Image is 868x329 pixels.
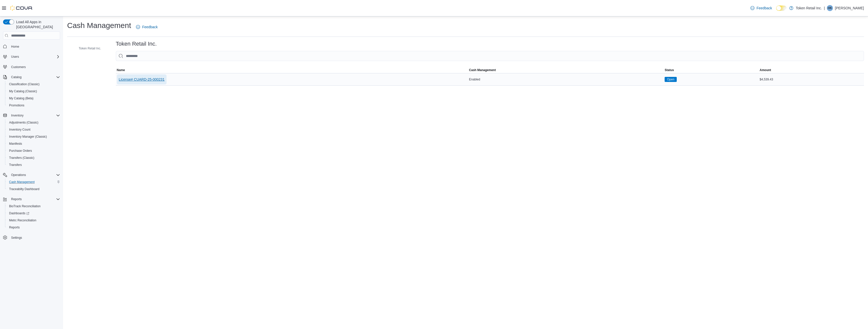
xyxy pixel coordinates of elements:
[824,5,825,11] p: |
[9,234,60,241] span: Settings
[7,224,60,230] span: Reports
[9,211,29,215] span: Dashboards
[11,236,22,240] span: Settings
[7,148,60,154] span: Purchase Orders
[759,76,864,82] div: $4,539.43
[7,217,60,223] span: Metrc Reconciliation
[10,6,33,11] img: Cova
[469,68,496,72] span: Cash Management
[5,133,62,140] button: Inventory Manager (Classic)
[7,134,49,140] a: Inventory Manager (Classic)
[116,51,864,61] input: This is a search bar. As you type, the results lower in the page will automatically filter.
[5,102,62,109] button: Promotions
[7,179,37,185] a: Cash Management
[7,155,36,161] a: Transfers (Classic)
[7,119,60,126] span: Adjustments (Classic)
[7,217,38,223] a: Metrc Reconciliation
[667,77,674,82] span: Open
[665,77,676,82] span: Open
[1,53,62,60] button: Users
[9,187,39,191] span: Traceabilty Dashboard
[827,5,833,11] div: Hassan Khan
[3,41,60,254] nav: Complex example
[7,88,60,94] span: My Catalog (Classic)
[5,119,62,126] button: Adjustments (Classic)
[7,119,40,126] a: Adjustments (Classic)
[835,5,864,11] p: [PERSON_NAME]
[7,81,60,87] span: Classification (Classic)
[7,162,24,168] a: Transfers
[9,96,34,100] span: My Catalog (Beta)
[9,74,60,80] span: Catalog
[5,126,62,133] button: Inventory Count
[759,67,864,73] button: Amount
[5,186,62,193] button: Traceabilty Dashboard
[7,186,41,192] a: Traceabilty Dashboard
[7,95,60,101] span: My Catalog (Beta)
[9,172,60,178] span: Operations
[9,121,38,125] span: Adjustments (Classic)
[11,113,23,117] span: Inventory
[1,63,62,71] button: Customers
[117,68,125,72] span: Name
[9,43,60,49] span: Home
[7,88,39,94] a: My Catalog (Classic)
[5,147,62,154] button: Purchase Orders
[9,89,37,93] span: My Catalog (Classic)
[1,43,62,50] button: Home
[14,19,60,29] span: Load All Apps in [GEOGRAPHIC_DATA]
[1,74,62,81] button: Catalog
[9,235,24,241] a: Settings
[9,54,60,60] span: Users
[5,178,62,186] button: Cash Management
[5,203,62,210] button: BioTrack Reconciliation
[116,67,468,73] button: Name
[9,142,22,146] span: Manifests
[9,74,23,80] button: Catalog
[7,102,60,108] span: Promotions
[9,218,36,222] span: Metrc Reconciliation
[9,64,60,70] span: Customers
[142,24,157,29] span: Feedback
[5,154,62,161] button: Transfers (Classic)
[11,197,22,201] span: Reports
[9,112,25,118] button: Inventory
[468,67,664,73] button: Cash Management
[1,171,62,178] button: Operations
[134,22,159,32] a: Feedback
[1,196,62,203] button: Reports
[760,68,771,72] span: Amount
[11,45,19,49] span: Home
[5,217,62,224] button: Metrc Reconciliation
[11,75,21,79] span: Catalog
[7,162,60,168] span: Transfers
[7,210,60,216] span: Dashboards
[9,196,24,202] button: Reports
[9,103,24,107] span: Promotions
[9,196,60,202] span: Reports
[9,172,28,178] button: Operations
[9,156,34,160] span: Transfers (Classic)
[9,54,21,60] button: Users
[7,134,60,140] span: Inventory Manager (Classic)
[7,210,31,216] a: Dashboards
[665,68,674,72] span: Status
[748,3,774,13] a: Feedback
[9,180,35,184] span: Cash Management
[7,203,43,209] a: BioTrack Reconciliation
[664,67,758,73] button: Status
[67,20,131,31] h1: Cash Management
[11,173,26,177] span: Operations
[7,179,60,185] span: Cash Management
[7,203,60,209] span: BioTrack Reconciliation
[828,5,832,11] span: HK
[9,135,47,139] span: Inventory Manager (Classic)
[7,224,22,230] a: Reports
[7,155,60,161] span: Transfers (Classic)
[776,6,787,11] input: Dark Mode
[796,5,822,11] p: Token Retail Inc.
[9,44,21,50] a: Home
[7,127,60,133] span: Inventory Count
[9,225,20,229] span: Reports
[7,127,33,133] a: Inventory Count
